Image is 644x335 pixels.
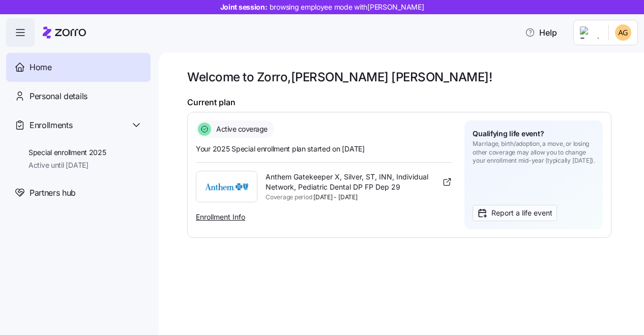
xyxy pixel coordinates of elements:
[30,119,72,132] span: Enrollments
[28,160,106,170] span: Active until [DATE]
[196,212,245,221] a: Enrollment Info
[266,193,312,202] span: Coverage period
[220,2,424,12] span: Joint session:
[517,22,565,43] button: Help
[473,129,544,139] span: Qualifying life event?
[615,24,631,41] img: 103f8fb645ffb154252a40e2b332a91e
[473,205,557,221] button: Report a life event
[28,147,106,158] span: Special enrollment 2025
[266,172,452,193] a: Anthem Gatekeeper X, Silver, ST, INN, Individual Network, Pediatric Dental DP FP Dep 29
[266,193,452,202] span: [DATE] - [DATE]
[30,187,76,199] span: Partners hub
[187,97,611,108] h1: Current plan
[473,140,595,165] span: Marriage, birth/adoption, a move, or losing other coverage may allow you to change your enrollmen...
[196,144,452,154] span: Your 2025 Special enrollment plan started on [DATE]
[30,61,52,74] span: Home
[213,124,268,134] span: Active coverage
[270,2,424,12] span: browsing employee mode with [PERSON_NAME]
[204,171,249,202] img: Anthem
[187,69,611,85] h1: Welcome to Zorro, [PERSON_NAME] [PERSON_NAME] !
[491,207,552,219] span: Report a life event
[525,26,557,39] span: Help
[580,26,600,39] img: Employer logo
[30,90,87,103] span: Personal details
